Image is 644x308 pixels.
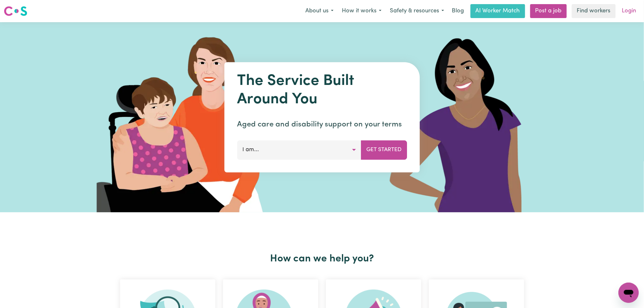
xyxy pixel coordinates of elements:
button: Get Started [361,140,407,159]
h1: The Service Built Around You [237,72,407,109]
h2: How can we help you? [116,253,528,265]
p: Aged care and disability support on your terms [237,119,407,130]
button: How it works [338,4,386,18]
a: Find workers [572,4,616,18]
img: Careseekers logo [4,5,27,17]
iframe: Button to launch messaging window [619,283,639,303]
a: Login [618,4,640,18]
a: Post a job [530,4,567,18]
button: I am... [237,140,361,159]
a: Blog [448,4,468,18]
a: AI Worker Match [471,4,525,18]
button: About us [301,4,338,18]
button: Safety & resources [386,4,448,18]
a: Careseekers logo [4,4,27,18]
